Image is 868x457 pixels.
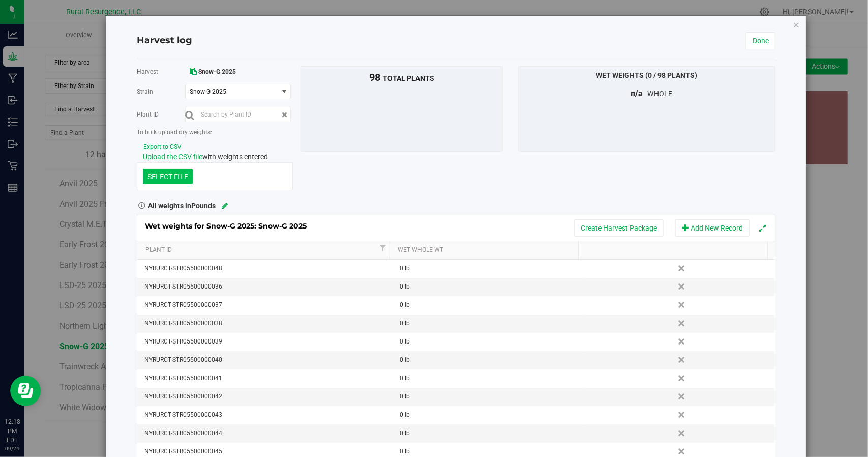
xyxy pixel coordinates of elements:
a: Delete [675,335,690,348]
span: select [278,84,290,99]
span: Wet Weights [596,71,644,79]
span: Pounds [191,202,216,210]
a: Delete [675,372,690,385]
div: NYRURCT-STR05500000040 [144,355,392,365]
iframe: Resource center [10,376,41,406]
a: Wet Whole Wt [398,246,575,254]
a: Filter [377,241,390,254]
div: 0 lb [400,410,583,420]
a: Plant Id [145,246,377,254]
button: Add New Record [675,219,750,237]
div: NYRURCT-STR05500000038 [144,319,392,328]
div: SELECT FILE [143,169,193,184]
div: NYRURCT-STR05500000043 [144,410,392,420]
span: Harvest [137,68,158,75]
span: Wet weights for Snow-G 2025: Snow-G 2025 [145,221,317,231]
a: Delete [675,280,690,293]
span: Snow-G 2025 [198,68,236,75]
button: Create Harvest Package [574,219,664,237]
button: Expand [755,220,770,235]
div: 0 lb [400,300,583,310]
div: NYRURCT-STR05500000036 [144,282,392,292]
div: NYRURCT-STR05500000044 [144,429,392,438]
span: Plant ID [137,111,159,118]
div: NYRURCT-STR05500000041 [144,374,392,383]
span: Snow-G 2025 [190,88,271,95]
div: NYRURCT-STR05500000048 [144,264,392,273]
div: 0 lb [400,337,583,347]
a: Delete [675,317,690,330]
div: 0 lb [400,282,583,292]
span: Strain [137,88,153,95]
div: 0 lb [400,319,583,328]
h5: To bulk upload dry weights: [137,129,292,136]
div: 0 lb [400,392,583,402]
a: Delete [675,262,690,275]
div: 0 lb [400,355,583,365]
div: NYRURCT-STR05500000039 [144,337,392,347]
span: whole [648,90,673,98]
div: NYRURCT-STR05500000037 [144,300,392,310]
a: Done [746,32,775,49]
div: 0 lb [400,374,583,383]
input: Search by Plant ID [185,107,291,122]
a: Delete [675,408,690,421]
div: NYRURCT-STR05500000045 [144,447,392,456]
button: Export to CSV [143,142,182,152]
div: NYRURCT-STR05500000042 [144,392,392,402]
h4: Harvest log [137,34,192,47]
span: (0 / 98 plants) [645,71,697,79]
a: Delete [675,390,690,403]
div: 0 lb [400,429,583,438]
span: n/a [631,89,643,98]
a: Delete [675,426,690,440]
span: 98 [369,71,380,83]
export-to-csv: wet-weight-harvest-modal [143,142,182,150]
span: total plants [383,74,434,82]
div: 0 lb [400,264,583,273]
span: Upload the CSV file [143,153,202,161]
div: with weights entered [143,152,292,162]
strong: All weights in [148,198,216,211]
a: Delete [675,353,690,366]
a: Delete [675,298,690,311]
div: 0 lb [400,447,583,456]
